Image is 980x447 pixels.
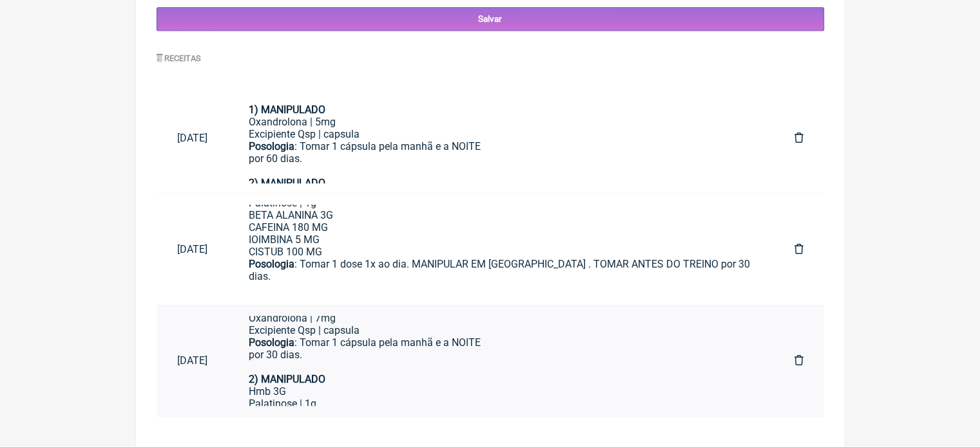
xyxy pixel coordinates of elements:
div: BETA ALANINA 3G CAFEINA 180 MG IOIMBINA 5 MG CISTUB 100 MG [249,209,753,258]
strong: 1) MANIPULADO [249,104,325,116]
a: [DATE] [157,122,228,154]
strong: Posologia [249,258,294,270]
div: Excipiente Qsp | capsula [249,128,753,140]
div: Excipiente Qsp | capsula [249,324,753,336]
div: : Tomar 1 cápsula pela manhã e a NOITE por 60 dias. [249,140,753,177]
div: : Tomar 1 cápsula pela manhã e a NOITE por 30 dias. [249,336,753,373]
div: Oxandrolona | 7mg [249,312,753,324]
input: Salvar [157,7,824,31]
a: 1) MANIPULADOOxandrolona | 5mgExcipiente Qsp | capsulaPosologia: Tomar 1 cápsula pela manhã e a N... [228,93,774,183]
div: Hmb 3G [249,385,753,397]
strong: Posologia [249,140,294,152]
strong: Posologia [249,336,294,349]
label: Receitas [157,53,202,63]
a: [DATE] [157,344,228,377]
div: Palatinose | 1g [249,397,753,410]
a: 1) MANIPULADOOxandrolona | 7mgExcipiente Qsp | capsulaPosologia: Tomar 1 cápsula pela manhã e a N... [228,316,774,406]
a: 1) MANIPULADOOxandrolona | 7mgExcipiente Qsp | capsulaPosologia: Tomar 1 cápsula pela manhã e a N... [228,205,774,295]
strong: 2) MANIPULADO [249,177,325,189]
a: [DATE] [157,233,228,266]
div: Oxandrolona | 5mg [249,116,753,128]
strong: 2) MANIPULADO [249,373,325,385]
div: : Tomar 1 dose 1x ao dia. MANIPULAR EM [GEOGRAPHIC_DATA] . TOMAR ANTES DO TREINO por 30 dias. [249,258,753,295]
